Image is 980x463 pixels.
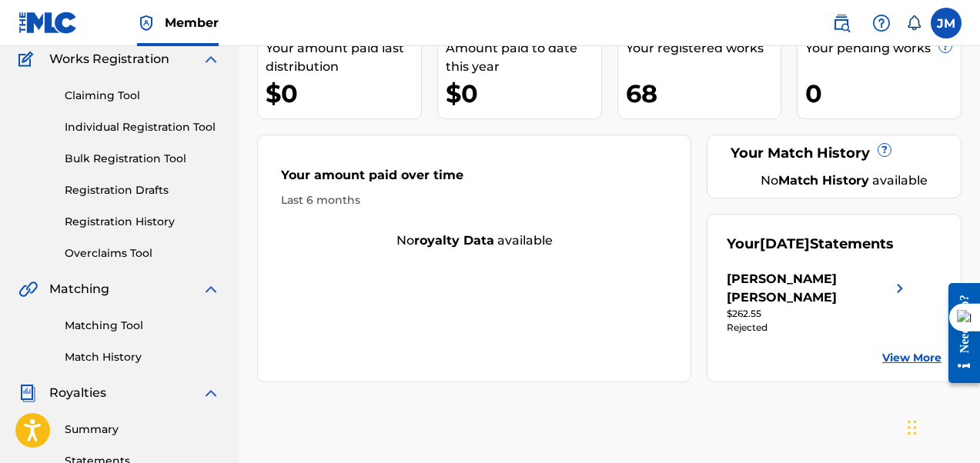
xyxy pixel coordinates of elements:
div: Rejected [727,321,909,335]
div: No available [746,172,942,190]
a: Matching Tool [65,318,220,334]
img: right chevron icon [891,270,909,307]
div: Your amount paid over time [281,166,667,192]
span: ? [939,40,952,52]
div: Help [866,8,897,38]
div: Your registered works [626,39,781,58]
div: Your Statements [727,234,894,255]
strong: royalty data [414,233,494,248]
a: Registration Drafts [65,182,220,198]
a: Registration History [65,214,220,230]
a: Individual Registration Tool [65,119,220,135]
img: Royalties [18,384,37,402]
div: Last 6 months [281,192,667,208]
a: View More [882,350,942,366]
div: $262.55 [727,307,909,321]
div: [PERSON_NAME] [PERSON_NAME] [727,270,891,307]
a: Claiming Tool [65,88,220,104]
div: Your pending works [805,39,961,58]
strong: Match History [778,173,869,188]
div: Your Match History [727,143,942,164]
a: [PERSON_NAME] [PERSON_NAME]right chevron icon$262.55Rejected [727,270,909,335]
span: Works Registration [49,50,169,68]
img: Matching [18,280,38,298]
span: ? [878,144,891,156]
div: $0 [266,76,421,111]
img: Top Rightsholder [137,14,156,32]
img: Works Registration [18,50,38,68]
div: $0 [446,76,601,111]
img: help [872,14,891,32]
a: Overclaims Tool [65,245,220,261]
div: 68 [626,76,781,111]
span: Matching [49,280,109,298]
span: Royalties [49,384,106,402]
img: search [832,14,851,32]
img: MLC Logo [18,12,78,34]
div: Widget de chat [903,389,980,463]
div: Notifications [906,15,921,31]
a: Public Search [826,8,857,38]
img: expand [202,280,220,298]
span: Member [165,14,219,32]
div: Your amount paid last distribution [266,39,421,76]
div: 0 [805,76,961,111]
div: Arrastar [908,405,917,451]
iframe: Resource Center [937,271,980,395]
span: [DATE] [760,235,810,252]
div: No available [258,231,691,250]
img: expand [202,384,220,402]
a: Summary [65,421,220,438]
a: Bulk Registration Tool [65,151,220,167]
img: expand [202,50,220,68]
div: User Menu [931,8,962,38]
div: Amount paid to date this year [446,39,601,76]
a: Match History [65,349,220,365]
iframe: Chat Widget [903,389,980,463]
